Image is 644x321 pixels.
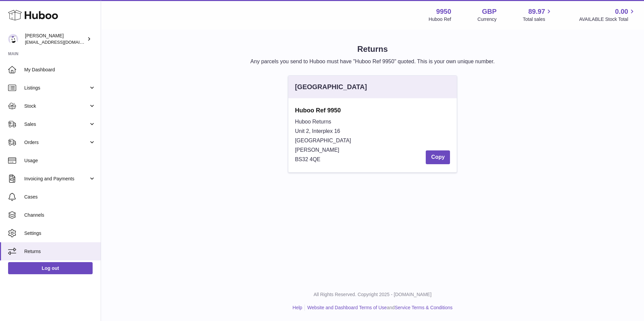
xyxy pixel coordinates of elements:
span: Total sales [523,16,553,23]
span: Settings [24,230,96,237]
a: 0.00 AVAILABLE Stock Total [579,7,636,23]
div: [PERSON_NAME] [25,33,86,45]
span: My Dashboard [24,67,96,73]
a: Service Terms & Conditions [395,305,453,310]
img: info@loveliposomal.co.uk [8,34,18,44]
span: 0.00 [615,7,628,16]
span: Stock [24,103,89,109]
span: AVAILABLE Stock Total [579,16,636,23]
strong: GBP [482,7,496,16]
p: All Rights Reserved. Copyright 2025 - [DOMAIN_NAME] [106,291,639,298]
h1: Returns [112,44,633,55]
span: Usage [24,157,96,164]
span: [PERSON_NAME] [295,147,340,153]
span: Orders [24,139,89,146]
span: Huboo Returns [295,119,331,124]
button: Copy [426,150,450,164]
p: Any parcels you send to Huboo must have "Huboo Ref 9950" quoted. This is your own unique number. [112,58,633,65]
span: Cases [24,194,96,200]
span: Returns [24,248,96,255]
span: Invoicing and Payments [24,176,89,182]
strong: Huboo Ref 9950 [295,106,450,114]
a: 89.97 Total sales [523,7,553,23]
span: Channels [24,212,96,218]
div: [GEOGRAPHIC_DATA] [295,82,367,92]
span: Sales [24,121,89,128]
span: Unit 2, Interplex 16 [295,128,340,134]
span: [EMAIL_ADDRESS][DOMAIN_NAME] [25,39,99,45]
span: [GEOGRAPHIC_DATA] [295,138,351,143]
strong: 9950 [436,7,451,16]
li: and [305,305,452,311]
span: 89.97 [528,7,545,16]
a: Log out [8,262,93,274]
span: BS32 4QE [295,156,321,162]
a: Website and Dashboard Terms of Use [307,305,387,310]
div: Huboo Ref [429,16,451,23]
span: Listings [24,85,89,91]
a: Help [293,305,302,310]
div: Currency [478,16,497,23]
